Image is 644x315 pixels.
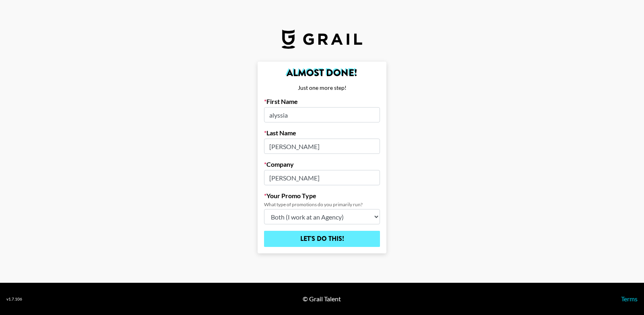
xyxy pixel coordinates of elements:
[264,107,380,122] input: First Name
[264,201,380,207] div: What type of promotions do you primarily run?
[264,68,380,78] h2: Almost Done!
[621,295,638,303] a: Terms
[303,295,341,303] div: © Grail Talent
[264,170,380,185] input: Company
[264,139,380,154] input: Last Name
[264,84,380,91] div: Just one more step!
[264,160,380,168] label: Company
[264,192,380,200] label: Your Promo Type
[264,129,380,137] label: Last Name
[6,296,22,302] div: v 1.7.106
[264,97,380,106] label: First Name
[282,29,362,49] img: Grail Talent Logo
[264,231,380,247] input: Let's Do This!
